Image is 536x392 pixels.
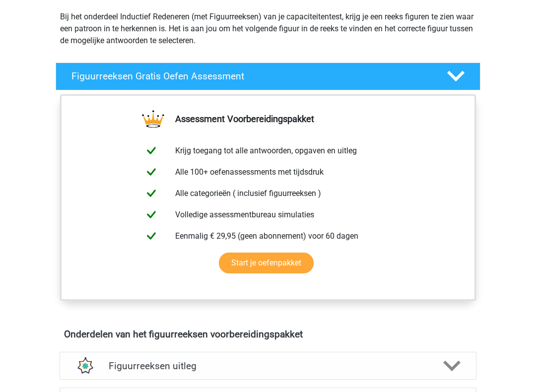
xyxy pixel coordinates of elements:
[52,63,484,91] a: Figuurreeksen Gratis Oefen Assessment
[109,361,427,372] h4: Figuurreeksen uitleg
[56,352,480,380] a: uitleg Figuurreeksen uitleg
[72,354,97,379] img: figuurreeksen uitleg
[60,11,476,47] p: Bij het onderdeel Inductief Redeneren (met Figuurreeksen) van je capaciteitentest, krijg je een r...
[64,329,472,340] h4: Onderdelen van het figuurreeksen voorbereidingspakket
[219,253,314,274] a: Start je oefenpakket
[71,71,431,82] h4: Figuurreeksen Gratis Oefen Assessment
